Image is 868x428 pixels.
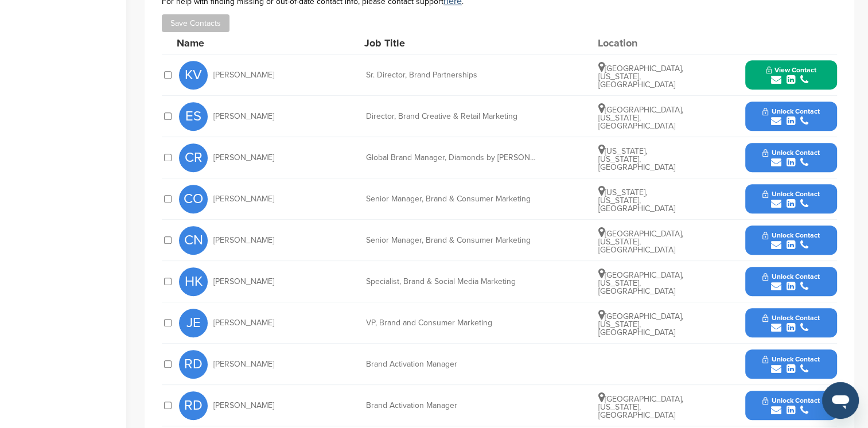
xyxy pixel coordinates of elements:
span: CR [179,143,208,172]
span: Unlock Contact [762,314,819,322]
span: Unlock Contact [762,149,819,157]
span: Unlock Contact [762,190,819,198]
div: VP, Brand and Consumer Marketing [366,319,538,327]
div: Specialist, Brand & Social Media Marketing [366,278,538,286]
span: ES [179,102,208,131]
div: Senior Manager, Brand & Consumer Marketing [366,236,538,244]
span: Unlock Contact [762,107,819,115]
button: Unlock Contact [749,141,833,175]
span: KV [179,61,208,90]
div: Director, Brand Creative & Retail Marketing [366,112,538,120]
span: [PERSON_NAME] [213,195,274,203]
span: [PERSON_NAME] [213,360,274,368]
span: CO [179,185,208,213]
span: [GEOGRAPHIC_DATA], [US_STATE], [GEOGRAPHIC_DATA] [598,270,683,296]
span: [PERSON_NAME] [213,71,274,79]
span: [US_STATE], [US_STATE], [GEOGRAPHIC_DATA] [598,188,675,213]
div: Name [177,38,303,48]
span: [GEOGRAPHIC_DATA], [US_STATE], [GEOGRAPHIC_DATA] [598,105,683,131]
span: JE [179,309,208,337]
div: Sr. Director, Brand Partnerships [366,71,538,79]
button: Save Contacts [162,14,229,32]
span: Unlock Contact [762,231,819,239]
button: Unlock Contact [749,223,833,258]
span: [GEOGRAPHIC_DATA], [US_STATE], [GEOGRAPHIC_DATA] [598,394,683,420]
div: Brand Activation Manager [366,360,538,368]
span: [US_STATE], [US_STATE], [GEOGRAPHIC_DATA] [598,146,675,172]
span: [PERSON_NAME] [213,278,274,286]
div: Senior Manager, Brand & Consumer Marketing [366,195,538,203]
button: View Contact [752,58,830,92]
span: Unlock Contact [762,355,819,363]
span: [PERSON_NAME] [213,236,274,244]
button: Unlock Contact [749,388,833,423]
div: Job Title [364,38,536,48]
iframe: Button to launch messaging window [822,382,859,419]
span: [PERSON_NAME] [213,112,274,120]
span: View Contact [766,66,816,74]
span: [GEOGRAPHIC_DATA], [US_STATE], [GEOGRAPHIC_DATA] [598,312,683,337]
div: Brand Activation Manager [366,402,538,410]
span: [PERSON_NAME] [213,402,274,410]
span: [GEOGRAPHIC_DATA], [US_STATE], [GEOGRAPHIC_DATA] [598,64,683,90]
button: Unlock Contact [749,264,833,299]
span: CN [179,226,208,255]
div: Global Brand Manager, Diamonds by [PERSON_NAME] [366,154,538,162]
span: RD [179,391,208,420]
button: Unlock Contact [749,182,833,216]
span: Unlock Contact [762,273,819,281]
span: [GEOGRAPHIC_DATA], [US_STATE], [GEOGRAPHIC_DATA] [598,229,683,255]
span: RD [179,350,208,379]
span: HK [179,267,208,296]
div: Location [598,38,684,48]
span: [PERSON_NAME] [213,154,274,162]
span: Unlock Contact [762,396,819,404]
button: Unlock Contact [749,347,833,382]
button: Unlock Contact [749,99,833,134]
span: [PERSON_NAME] [213,319,274,327]
button: Unlock Contact [749,306,833,340]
